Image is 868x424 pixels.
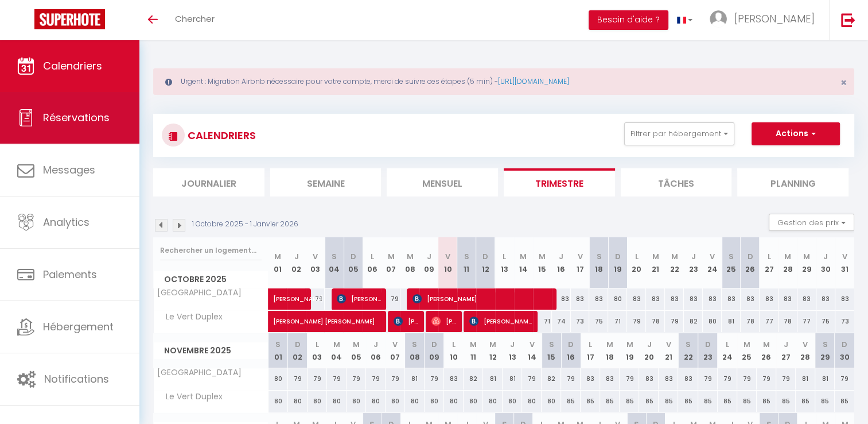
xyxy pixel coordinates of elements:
[34,9,105,29] img: Super Booking
[469,310,532,332] span: [PERSON_NAME]
[815,333,835,368] th: 29
[504,168,615,196] li: Trimestre
[835,391,854,412] div: 85
[333,339,340,350] abbr: M
[438,237,457,288] th: 10
[43,110,110,125] span: Réservations
[498,76,569,86] a: [URL][DOMAIN_NAME]
[757,391,776,412] div: 85
[815,368,835,390] div: 81
[796,391,815,412] div: 85
[589,339,592,350] abbr: L
[741,311,760,332] div: 78
[760,311,779,332] div: 77
[476,237,495,288] th: 12
[332,251,337,262] abbr: S
[561,368,581,390] div: 79
[646,237,665,288] th: 21
[646,288,665,310] div: 83
[577,251,582,262] abbr: V
[797,288,816,310] div: 83
[160,240,262,261] input: Rechercher un logement...
[606,339,613,350] abbr: M
[666,339,671,350] abbr: V
[288,391,308,412] div: 80
[796,333,815,368] th: 28
[425,333,444,368] th: 09
[835,368,854,390] div: 79
[760,288,779,310] div: 83
[464,333,483,368] th: 11
[665,311,684,332] div: 79
[268,311,287,333] a: [PERSON_NAME] [PERSON_NAME]
[542,333,561,368] th: 15
[734,11,815,26] span: [PERSON_NAME]
[776,333,796,368] th: 27
[767,251,770,262] abbr: L
[620,391,639,412] div: 85
[431,310,457,332] span: [PERSON_NAME]
[571,237,590,288] th: 17
[483,333,503,368] th: 12
[313,251,318,262] abbr: V
[407,251,414,262] abbr: M
[627,288,646,310] div: 83
[581,368,600,390] div: 83
[394,310,419,332] span: [PERSON_NAME] [PERSON_NAME]
[608,288,627,310] div: 80
[710,251,715,262] abbr: V
[542,391,561,412] div: 80
[268,237,287,288] th: 01
[822,339,827,350] abbr: S
[763,339,770,350] abbr: M
[154,342,268,359] span: Novembre 2025
[270,168,382,196] li: Semaine
[752,122,840,145] button: Actions
[268,391,288,412] div: 80
[647,339,651,350] abbr: J
[431,339,437,350] abbr: D
[760,237,779,288] th: 27
[412,288,551,310] span: [PERSON_NAME]
[327,391,347,412] div: 80
[552,311,571,332] div: 74
[678,391,698,412] div: 85
[542,368,561,390] div: 82
[44,372,109,386] span: Notifications
[153,168,264,196] li: Journalier
[522,333,542,368] th: 14
[710,10,727,28] img: ...
[273,282,326,304] span: [PERSON_NAME]
[561,333,581,368] th: 16
[737,368,757,390] div: 79
[366,333,386,368] th: 06
[581,333,600,368] th: 17
[522,368,542,390] div: 79
[483,368,503,390] div: 81
[841,13,855,27] img: logout
[373,339,378,350] abbr: J
[652,251,659,262] abbr: M
[347,333,366,368] th: 05
[608,311,627,332] div: 71
[425,368,444,390] div: 79
[482,251,488,262] abbr: D
[589,311,608,332] div: 75
[741,288,760,310] div: 83
[737,391,757,412] div: 85
[444,333,464,368] th: 10
[363,237,382,288] th: 06
[273,304,431,326] span: [PERSON_NAME] [PERSON_NAME]
[621,168,732,196] li: Tâches
[729,251,734,262] abbr: S
[268,333,288,368] th: 01
[308,333,327,368] th: 03
[589,288,608,310] div: 83
[581,391,600,412] div: 85
[308,391,327,412] div: 80
[522,391,542,412] div: 80
[665,237,684,288] th: 22
[154,271,268,288] span: Octobre 2025
[483,391,503,412] div: 80
[703,311,722,332] div: 80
